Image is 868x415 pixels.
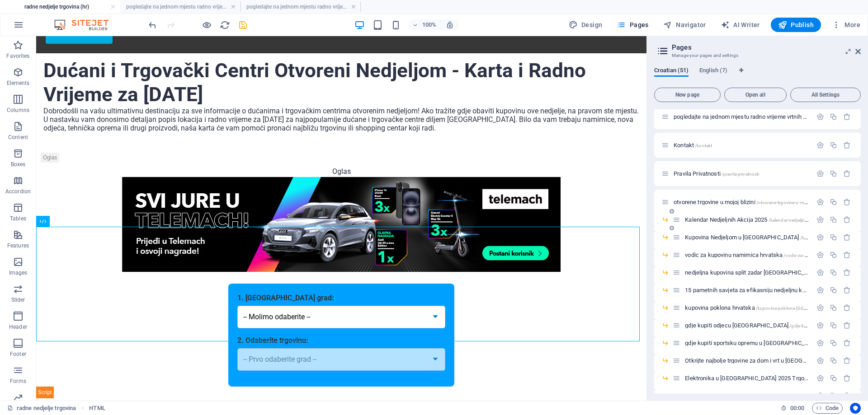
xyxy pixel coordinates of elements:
[832,20,860,29] span: More
[724,88,787,102] button: Open all
[219,19,230,30] button: reload
[674,170,759,177] span: Pravila Privatnosti
[728,92,783,98] span: Open all
[794,92,857,98] span: All Settings
[147,19,158,30] button: undo
[682,322,812,328] div: gdje kupiti odjecu [GEOGRAPHIC_DATA]/gdje-kupiti-odjecu-[GEOGRAPHIC_DATA]
[830,198,837,206] div: Duplicate
[816,216,824,224] div: Settings
[830,286,837,294] div: Duplicate
[658,92,717,98] span: New page
[830,233,837,241] div: Duplicate
[812,403,843,414] button: Code
[830,374,837,382] div: Duplicate
[816,141,824,149] div: Settings
[756,200,825,205] span: /otvorene-trgovine-u-mojoj-blizini
[663,20,706,29] span: Navigator
[843,198,851,206] div: Remove
[685,304,842,311] span: Click to open page
[816,392,824,400] div: Settings
[843,392,851,400] div: Remove
[682,305,812,311] div: kupovina poklona hrvatska/kupovina-poklona-[GEOGRAPHIC_DATA]
[797,405,798,411] span: :
[816,198,824,206] div: Settings
[685,234,867,241] span: Kupovina Nedjeljom u [GEOGRAPHIC_DATA]
[7,242,29,249] p: Features
[6,52,29,60] p: Favorites
[790,403,804,414] span: 00 00
[816,403,839,414] span: Code
[682,270,812,275] div: nedjeljna kupovina split zadar [GEOGRAPHIC_DATA]
[722,172,759,177] span: /pravila-privatnosti
[830,357,837,364] div: Duplicate
[816,374,824,382] div: Settings
[828,18,864,32] button: More
[7,107,29,114] p: Columns
[843,322,851,329] div: Remove
[11,296,25,303] p: Slider
[11,161,26,168] p: Boxes
[409,19,441,30] button: 100%
[7,79,30,87] p: Elements
[671,114,812,120] div: pogledajte na jednom mjestu radno vrijeme vrtnih centara i salona namještaja koji rade u nedjelju
[9,323,27,331] p: Header
[569,20,603,29] span: Design
[52,19,120,30] img: Editor Logo
[654,88,721,102] button: New page
[830,216,837,224] div: Duplicate
[422,19,437,30] h6: 100%
[671,199,812,205] div: otvorene trgovine u mojoj blizini/otvorene-trgovine-u-mojoj-blizini
[89,403,105,414] span: Click to select. Double-click to edit
[237,19,248,30] button: save
[769,218,834,223] span: /kalendar-nedjeljnih-akcija-2025
[682,287,812,293] div: 15 pametnih savjeta za efikasniju nedjeljnu kupovinu
[843,170,851,177] div: Remove
[672,43,861,51] h2: Pages
[671,142,812,148] div: Kontakt/kontakt
[238,20,248,30] i: Save (Ctrl+S)
[816,322,824,329] div: Settings
[843,269,851,276] div: Remove
[654,67,861,84] div: Language Tabs
[771,18,821,32] button: Publish
[816,113,824,121] div: Settings
[816,170,824,177] div: Settings
[613,18,652,32] button: Pages
[830,392,837,400] div: Duplicate
[816,286,824,294] div: Settings
[120,2,241,12] h4: pogledajte na jednom mjestu radno vrijeme trgovina koje rade u nedjelju (hr)
[671,171,812,177] div: Pravila Privatnosti/pravila-privatnosti
[7,403,76,414] a: Click to cancel selection. Double-click to open Pages
[674,142,712,149] span: Click to open page
[830,269,837,276] div: Duplicate
[682,234,812,240] div: Kupovina Nedjeljom u [GEOGRAPHIC_DATA]/kupovina-nedjeljom-u-hrvatskoj
[830,251,837,259] div: Duplicate
[565,18,606,32] button: Design
[830,304,837,312] div: Duplicate
[816,251,824,259] div: Settings
[843,251,851,259] div: Remove
[8,134,28,141] p: Content
[843,141,851,149] div: Remove
[682,252,812,258] div: vodic za kupovinu namirnica hrvatska/vodic-za-kupovinu-[GEOGRAPHIC_DATA]-[GEOGRAPHIC_DATA]
[850,403,861,414] button: Usercentrics
[843,113,851,121] div: Remove
[816,304,824,312] div: Settings
[843,233,851,241] div: Remove
[5,188,31,195] p: Accordion
[721,20,760,29] span: AI Writer
[220,20,230,30] i: Reload page
[830,322,837,329] div: Duplicate
[10,378,26,385] p: Forms
[10,215,26,222] p: Tables
[816,269,824,276] div: Settings
[617,20,648,29] span: Pages
[830,170,837,177] div: Duplicate
[800,235,867,240] span: /kupovina-nedjeljom-u-hrvatskoj
[781,403,805,414] h6: Session time
[843,216,851,224] div: Remove
[756,306,843,311] span: /kupovina-poklona-[GEOGRAPHIC_DATA]
[682,340,812,346] div: gdje kupiti sportsku opremu u [GEOGRAPHIC_DATA]
[674,199,825,205] span: Click to open page
[682,358,812,364] div: Otkrijte najbolje trgovine za dom i vrt u [GEOGRAPHIC_DATA]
